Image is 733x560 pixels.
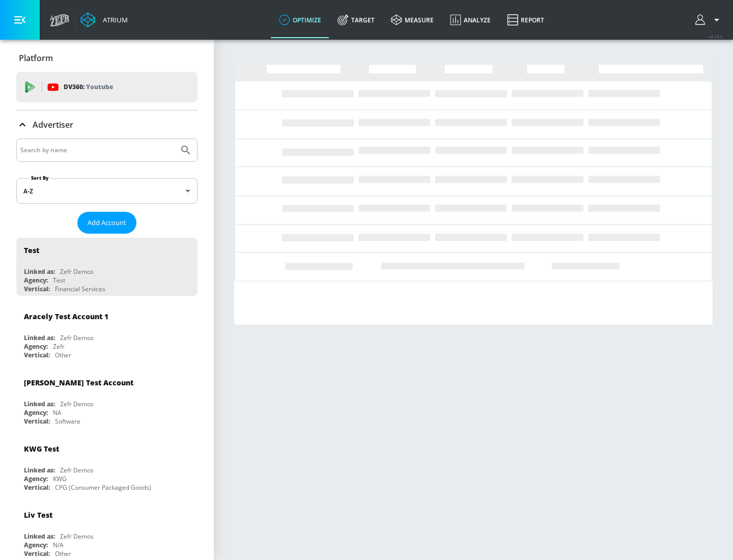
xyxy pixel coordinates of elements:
[20,144,175,157] input: Search by name
[53,408,62,417] div: NA
[383,2,442,38] a: measure
[24,549,50,558] div: Vertical:
[24,312,108,321] div: Aracely Test Account 1
[77,212,136,234] button: Add Account
[53,474,67,483] div: KWG
[16,436,198,494] div: KWG TestLinked as:Zefr DemosAgency:KWGVertical:CPG (Consumer Packaged Goods)
[16,304,198,362] div: Aracely Test Account 1Linked as:Zefr DemosAgency:ZefrVertical:Other
[99,15,128,24] div: Atrium
[24,532,55,541] div: Linked as:
[19,52,53,64] p: Platform
[24,267,55,276] div: Linked as:
[24,285,50,293] div: Vertical:
[88,217,126,229] span: Add Account
[86,81,113,92] p: Youtube
[55,285,105,293] div: Financial Services
[60,466,94,474] div: Zefr Demos
[60,333,94,342] div: Zefr Demos
[16,178,198,204] div: A-Z
[53,276,65,285] div: Test
[55,351,71,359] div: Other
[16,110,198,139] div: Advertiser
[24,444,59,454] div: KWG Test
[55,417,80,426] div: Software
[16,44,198,72] div: Platform
[60,267,94,276] div: Zefr Demos
[64,81,113,93] p: DV360:
[442,2,499,38] a: Analyze
[271,2,329,38] a: optimize
[60,532,94,541] div: Zefr Demos
[709,34,723,39] span: v 4.24.0
[60,400,94,408] div: Zefr Demos
[24,245,39,255] div: Test
[16,238,198,296] div: TestLinked as:Zefr DemosAgency:TestVertical:Financial Services
[53,541,64,549] div: N/A
[329,2,383,38] a: Target
[24,474,48,483] div: Agency:
[24,510,52,520] div: Liv Test
[16,370,198,428] div: [PERSON_NAME] Test AccountLinked as:Zefr DemosAgency:NAVertical:Software
[24,342,48,351] div: Agency:
[24,417,50,426] div: Vertical:
[80,12,128,27] a: Atrium
[16,72,198,102] div: DV360: Youtube
[24,466,55,474] div: Linked as:
[24,483,50,492] div: Vertical:
[55,483,151,492] div: CPG (Consumer Packaged Goods)
[33,119,73,130] p: Advertiser
[24,541,48,549] div: Agency:
[24,351,50,359] div: Vertical:
[29,175,51,181] label: Sort By
[499,2,552,38] a: Report
[55,549,71,558] div: Other
[53,342,65,351] div: Zefr
[24,333,55,342] div: Linked as:
[24,276,48,285] div: Agency:
[24,378,133,387] div: [PERSON_NAME] Test Account
[24,400,55,408] div: Linked as:
[24,408,48,417] div: Agency:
